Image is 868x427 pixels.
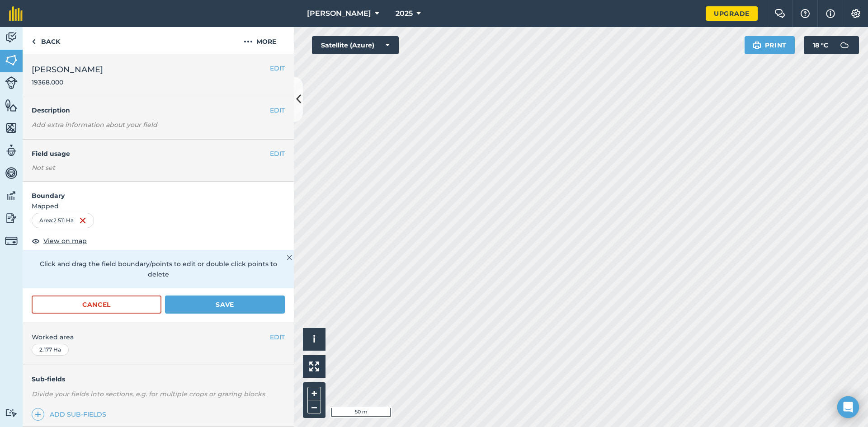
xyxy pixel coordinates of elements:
h4: Field usage [32,149,270,159]
button: i [303,328,325,351]
span: 19368.000 [32,78,103,87]
span: Mapped [23,201,294,211]
a: Back [23,27,69,54]
img: svg+xml;base64,PHN2ZyB4bWxucz0iaHR0cDovL3d3dy53My5vcmcvMjAwMC9zdmciIHdpZHRoPSIxNyIgaGVpZ2h0PSIxNy... [826,8,835,19]
button: – [307,400,321,413]
img: A question mark icon [800,9,811,18]
button: Print [745,36,795,54]
div: Not set [32,163,285,172]
img: svg+xml;base64,PHN2ZyB4bWxucz0iaHR0cDovL3d3dy53My5vcmcvMjAwMC9zdmciIHdpZHRoPSIxOCIgaGVpZ2h0PSIyNC... [32,235,40,246]
a: Add sub-fields [32,408,110,421]
a: Upgrade [706,6,758,21]
span: 18 ° C [813,36,828,54]
button: Cancel [32,296,161,314]
img: svg+xml;base64,PHN2ZyB4bWxucz0iaHR0cDovL3d3dy53My5vcmcvMjAwMC9zdmciIHdpZHRoPSIxNiIgaGVpZ2h0PSIyNC... [79,215,86,226]
button: + [307,387,321,400]
h4: Boundary [23,182,294,201]
img: svg+xml;base64,PD94bWwgdmVyc2lvbj0iMS4wIiBlbmNvZGluZz0idXRmLTgiPz4KPCEtLSBHZW5lcmF0b3I6IEFkb2JlIE... [5,235,18,247]
img: svg+xml;base64,PD94bWwgdmVyc2lvbj0iMS4wIiBlbmNvZGluZz0idXRmLTgiPz4KPCEtLSBHZW5lcmF0b3I6IEFkb2JlIE... [5,31,18,44]
img: svg+xml;base64,PD94bWwgdmVyc2lvbj0iMS4wIiBlbmNvZGluZz0idXRmLTgiPz4KPCEtLSBHZW5lcmF0b3I6IEFkb2JlIE... [5,144,18,157]
h4: Description [32,105,285,115]
img: svg+xml;base64,PHN2ZyB4bWxucz0iaHR0cDovL3d3dy53My5vcmcvMjAwMC9zdmciIHdpZHRoPSIyMCIgaGVpZ2h0PSIyNC... [244,36,253,47]
span: 2025 [396,8,413,19]
button: More [226,27,294,54]
img: svg+xml;base64,PD94bWwgdmVyc2lvbj0iMS4wIiBlbmNvZGluZz0idXRmLTgiPz4KPCEtLSBHZW5lcmF0b3I6IEFkb2JlIE... [5,211,18,225]
img: Two speech bubbles overlapping with the left bubble in the forefront [774,9,785,18]
button: View on map [32,235,87,246]
span: View on map [43,236,87,246]
img: svg+xml;base64,PHN2ZyB4bWxucz0iaHR0cDovL3d3dy53My5vcmcvMjAwMC9zdmciIHdpZHRoPSIyMiIgaGVpZ2h0PSIzMC... [287,252,292,263]
img: Four arrows, one pointing top left, one top right, one bottom right and the last bottom left [309,361,319,371]
img: svg+xml;base64,PHN2ZyB4bWxucz0iaHR0cDovL3d3dy53My5vcmcvMjAwMC9zdmciIHdpZHRoPSI5IiBoZWlnaHQ9IjI0Ii... [32,36,36,47]
button: EDIT [270,63,285,73]
p: Click and drag the field boundary/points to edit or double click points to delete [32,259,285,279]
div: 2.177 Ha [32,344,69,356]
div: Open Intercom Messenger [837,396,859,418]
img: svg+xml;base64,PHN2ZyB4bWxucz0iaHR0cDovL3d3dy53My5vcmcvMjAwMC9zdmciIHdpZHRoPSI1NiIgaGVpZ2h0PSI2MC... [5,53,18,67]
button: EDIT [270,149,285,159]
em: Divide your fields into sections, e.g. for multiple crops or grazing blocks [32,390,265,398]
img: svg+xml;base64,PHN2ZyB4bWxucz0iaHR0cDovL3d3dy53My5vcmcvMjAwMC9zdmciIHdpZHRoPSIxOSIgaGVpZ2h0PSIyNC... [753,40,761,51]
span: [PERSON_NAME] [32,63,103,76]
button: 18 °C [804,36,859,54]
img: svg+xml;base64,PD94bWwgdmVyc2lvbj0iMS4wIiBlbmNvZGluZz0idXRmLTgiPz4KPCEtLSBHZW5lcmF0b3I6IEFkb2JlIE... [5,76,18,89]
span: i [313,333,316,345]
div: Area : 2.511 Ha [32,213,94,228]
img: svg+xml;base64,PHN2ZyB4bWxucz0iaHR0cDovL3d3dy53My5vcmcvMjAwMC9zdmciIHdpZHRoPSI1NiIgaGVpZ2h0PSI2MC... [5,121,18,135]
button: EDIT [270,332,285,342]
img: svg+xml;base64,PD94bWwgdmVyc2lvbj0iMS4wIiBlbmNvZGluZz0idXRmLTgiPz4KPCEtLSBHZW5lcmF0b3I6IEFkb2JlIE... [5,189,18,202]
img: A cog icon [850,9,861,18]
span: Worked area [32,332,285,342]
em: Add extra information about your field [32,121,157,129]
button: Save [165,296,285,314]
img: svg+xml;base64,PHN2ZyB4bWxucz0iaHR0cDovL3d3dy53My5vcmcvMjAwMC9zdmciIHdpZHRoPSI1NiIgaGVpZ2h0PSI2MC... [5,99,18,112]
span: [PERSON_NAME] [307,8,371,19]
h4: Sub-fields [23,374,294,384]
img: svg+xml;base64,PD94bWwgdmVyc2lvbj0iMS4wIiBlbmNvZGluZz0idXRmLTgiPz4KPCEtLSBHZW5lcmF0b3I6IEFkb2JlIE... [5,166,18,180]
button: EDIT [270,105,285,115]
img: svg+xml;base64,PHN2ZyB4bWxucz0iaHR0cDovL3d3dy53My5vcmcvMjAwMC9zdmciIHdpZHRoPSIxNCIgaGVpZ2h0PSIyNC... [35,409,41,420]
img: svg+xml;base64,PD94bWwgdmVyc2lvbj0iMS4wIiBlbmNvZGluZz0idXRmLTgiPz4KPCEtLSBHZW5lcmF0b3I6IEFkb2JlIE... [835,36,854,54]
button: Satellite (Azure) [312,36,399,54]
img: svg+xml;base64,PD94bWwgdmVyc2lvbj0iMS4wIiBlbmNvZGluZz0idXRmLTgiPz4KPCEtLSBHZW5lcmF0b3I6IEFkb2JlIE... [5,408,18,417]
img: fieldmargin Logo [9,6,23,21]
